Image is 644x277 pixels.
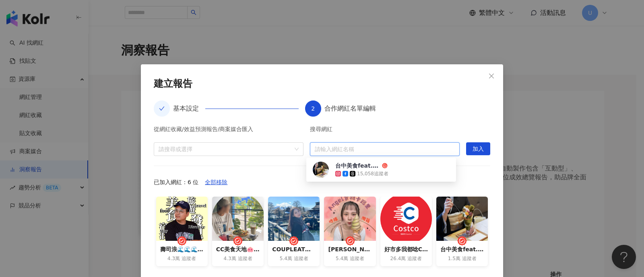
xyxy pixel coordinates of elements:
[324,101,376,117] div: 合作網紅名單編輯
[280,255,292,262] span: 5.4萬
[473,143,484,156] span: 加入
[328,245,372,254] div: [PERSON_NAME]食物卡路里
[483,68,500,84] button: Close
[182,255,196,262] span: 追蹤者
[198,176,234,189] button: 全部移除
[384,245,428,254] div: 好市多我都唸Costco
[205,176,227,189] span: 全部移除
[466,142,490,155] button: 加入
[390,255,406,262] span: 26.4萬
[407,255,422,262] span: 追蹤者
[335,162,380,170] div: 台中美食feat.吃貨日日🦄
[238,255,252,262] span: 追蹤者
[159,106,165,111] span: check
[154,77,490,91] div: 建立報告
[154,126,303,136] div: 從網紅收藏/效益預測報告/商案媒合匯入
[357,170,388,177] div: 15,058 追蹤者
[350,255,364,262] span: 追蹤者
[294,255,308,262] span: 追蹤者
[311,105,315,112] span: 2
[313,162,329,178] img: KOL Avatar
[336,255,348,262] span: 5.4萬
[167,255,180,262] span: 4.3萬
[272,245,316,254] div: COUPLEAT｜抽獎進行中｜台中•台北•台南︎美食旅遊
[154,176,490,189] div: 已加入網紅：6 位
[216,245,260,254] div: CC美食天地🐽台中美食 超商 好市多 賣場
[173,101,205,117] div: 基本設定
[440,245,484,254] div: 台中美食feat.吃貨日日🦄
[308,159,454,180] div: 台中美食feat.吃貨日日🦄
[488,73,495,79] span: close
[160,245,204,254] div: 壽司浪🌊🌊🌊/foodie/美食/旅遊/探店
[448,255,460,262] span: 1.5萬
[223,255,236,262] span: 4.3萬
[462,255,477,262] span: 追蹤者
[310,126,460,136] div: 搜尋網紅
